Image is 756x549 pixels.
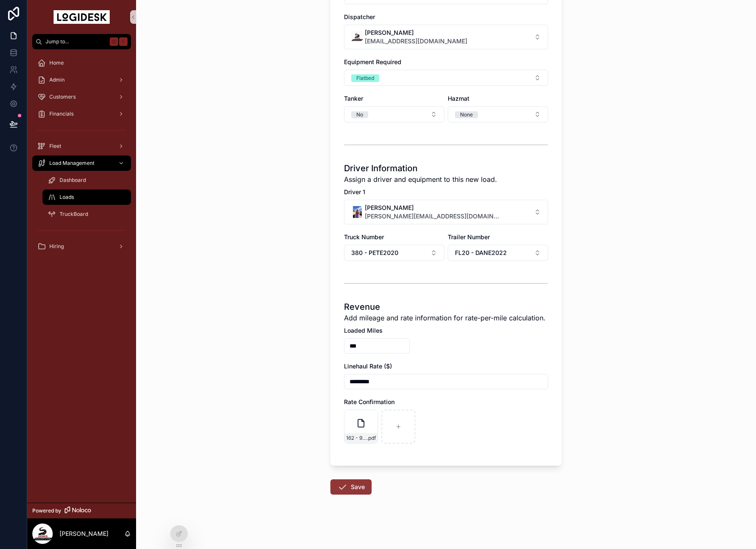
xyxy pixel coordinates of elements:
a: Home [32,55,131,71]
a: Powered by [27,503,136,518]
div: scrollable content [27,49,136,265]
button: Select Button [448,245,548,261]
span: Truck Number [344,233,384,241]
span: Driver 1 [344,188,365,195]
div: None [460,111,473,118]
span: Assign a driver and equipment to this new load. [344,174,497,184]
span: FL20 - DANE2022 [455,249,507,257]
span: TruckBoard [60,211,88,218]
span: K [120,38,127,45]
a: TruckBoard [43,207,131,222]
div: No [356,111,363,118]
button: Select Button [344,25,548,49]
h1: Driver Information [344,162,497,174]
a: Hiring [32,239,131,254]
span: Load Management [49,160,94,167]
a: Customers [32,89,131,105]
span: Dispatcher [344,13,375,20]
a: Loads [43,190,131,205]
span: Home [49,59,64,66]
span: Admin [49,76,65,83]
span: Rate Confirmation [344,398,395,405]
button: Select Button [344,70,548,86]
p: [PERSON_NAME] [60,529,108,538]
a: Fleet [32,139,131,154]
span: Dashboard [60,177,86,184]
button: Jump to...K [32,34,131,49]
a: Admin [32,72,131,88]
img: App logo [54,10,110,24]
button: Select Button [344,106,444,122]
span: 162 - 9-10 to 9-11 - CHR - 1060.00 [346,435,367,441]
a: Financials [32,106,131,122]
span: Loaded Miles [344,327,383,334]
div: Flatbed [356,74,374,82]
span: [PERSON_NAME] [365,28,467,37]
button: Save [330,479,372,495]
span: Equipment Required [344,58,401,65]
span: [PERSON_NAME] [365,204,501,212]
button: Select Button [448,106,548,122]
span: Add mileage and rate information for rate-per-mile calculation. [344,313,546,323]
span: .pdf [367,435,376,441]
span: Linehaul Rate ($) [344,362,392,370]
h1: Revenue [344,301,546,313]
a: Dashboard [43,173,131,188]
span: Customers [49,93,76,100]
span: Fleet [49,143,61,150]
span: 380 - PETE2020 [351,249,398,257]
span: [PERSON_NAME][EMAIL_ADDRESS][DOMAIN_NAME] [365,212,501,221]
span: Hiring [49,243,64,250]
span: [EMAIL_ADDRESS][DOMAIN_NAME] [365,37,467,45]
span: Powered by [32,507,61,514]
span: Loads [60,194,74,201]
a: Load Management [32,156,131,171]
button: Select Button [344,200,548,224]
span: Tanker [344,95,363,102]
span: Jump to... [45,38,106,45]
button: Select Button [344,245,444,261]
span: Trailer Number [448,233,490,241]
span: Financials [49,110,74,117]
span: Hazmat [448,95,469,102]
